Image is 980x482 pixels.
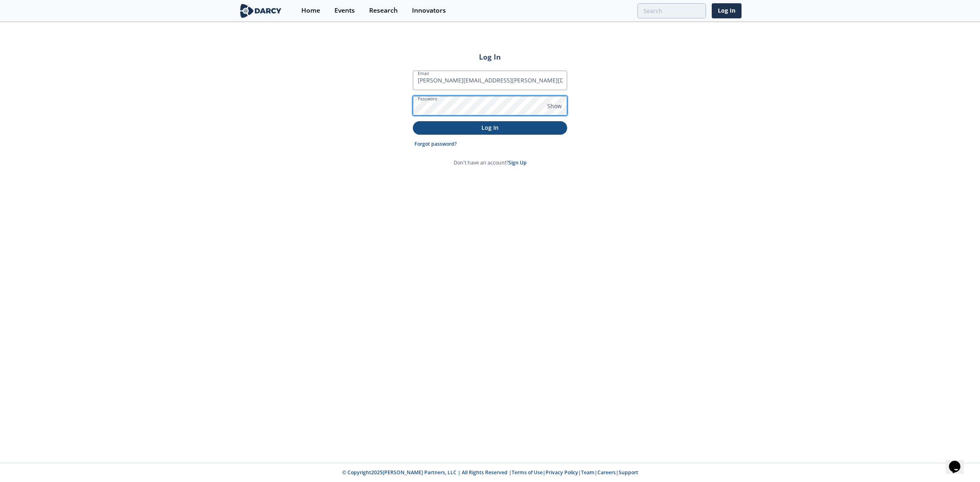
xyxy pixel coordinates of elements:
span: Show [547,102,562,110]
a: Terms of Use [512,469,543,476]
button: Log In [413,121,567,135]
p: Log In [419,123,561,132]
img: logo-wide.svg [238,4,283,18]
a: Sign Up [508,159,527,166]
iframe: chat widget [946,449,972,474]
label: Password [418,96,437,102]
input: Advanced Search [637,3,706,18]
div: Home [301,7,320,14]
h2: Log In [413,51,567,62]
div: Events [334,7,355,14]
a: Team [581,469,595,476]
a: Log In [712,3,742,18]
p: Don't have an account? [454,159,527,167]
p: © Copyright 2025 [PERSON_NAME] Partners, LLC | All Rights Reserved | | | | | [188,469,792,476]
label: Email [418,70,429,77]
a: Careers [597,469,616,476]
div: Innovators [412,7,446,14]
a: Support [619,469,638,476]
div: Research [369,7,398,14]
a: Forgot password? [414,140,457,148]
a: Privacy Policy [546,469,578,476]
